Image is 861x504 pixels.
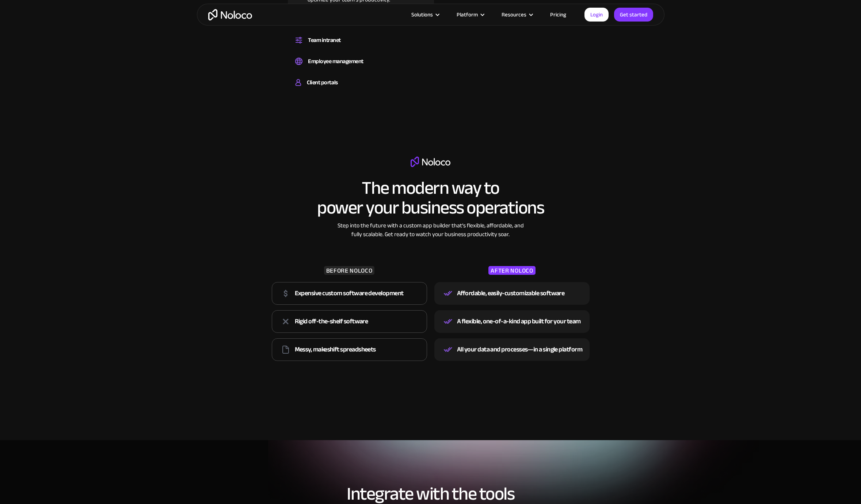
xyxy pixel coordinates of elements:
div: Platform [447,10,492,19]
div: Set up a central space for your team to collaborate, share information, and stay up to date on co... [295,46,427,48]
div: Expensive custom software development [295,288,404,299]
a: Get started [614,8,653,22]
div: All your data and processes—in a single platform [457,344,582,355]
div: Resources [502,10,526,19]
div: Resources [492,10,541,19]
div: Solutions [402,10,447,19]
div: Team intranet [308,35,341,46]
div: Step into the future with a custom app builder that’s flexible, affordable, and fully scalable. G... [334,221,527,239]
a: Pricing [541,10,575,19]
div: Messy, makeshift spreadsheets [295,344,376,355]
div: Build a secure, fully-branded, and personalized client portal that lets your customers self-serve. [295,88,427,90]
div: Affordable, easily-customizable software [457,288,564,299]
div: Easily manage employee information, track performance, and handle HR tasks from a single platform. [295,67,427,69]
div: Platform [457,10,478,19]
div: A flexible, one-of-a-kind app built for your team [457,316,581,327]
div: BEFORE NOLOCO [324,266,375,275]
div: Rigid off-the-shelf software [295,316,368,327]
div: AFTER NOLOCO [488,266,535,275]
div: Employee management [308,56,363,67]
h2: The modern way to power your business operations [317,178,544,218]
a: home [208,9,252,20]
div: Solutions [411,10,433,19]
a: Login [584,8,609,22]
div: Client portals [307,77,338,88]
